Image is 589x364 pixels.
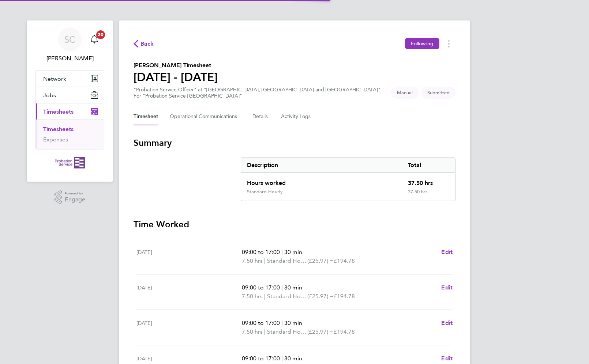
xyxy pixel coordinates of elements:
[405,38,439,49] button: Following
[242,284,280,291] span: 09:00 to 17:00
[241,173,402,189] div: Hours worked
[391,87,419,99] span: This timesheet was manually created.
[441,249,453,255] span: Edit
[55,157,85,168] img: probationservice-logo-retina.png
[35,28,104,63] a: SC[PERSON_NAME]
[87,28,102,51] a: 20
[281,108,312,125] button: Activity Logs
[284,284,302,291] span: 30 min
[402,173,455,189] div: 37.50 hrs
[441,355,453,362] span: Edit
[281,355,283,362] span: |
[43,92,56,99] span: Jobs
[242,328,263,335] span: 7.50 hrs
[134,61,218,70] h2: [PERSON_NAME] Timesheet
[334,328,355,335] span: £194.78
[334,257,355,264] span: £194.78
[35,157,104,168] a: Go to home page
[441,319,453,327] a: Edit
[284,249,302,255] span: 30 min
[96,30,105,39] span: 20
[36,120,104,149] div: Timesheets
[136,319,242,336] div: [DATE]
[35,54,104,63] span: Sharon Clarke
[267,327,307,336] span: Standard Hourly
[43,108,74,115] span: Timesheets
[264,328,266,335] span: |
[247,189,283,195] div: Standard Hourly
[411,40,434,47] span: Following
[65,197,85,203] span: Engage
[242,293,263,300] span: 7.50 hrs
[43,136,68,143] a: Expenses
[134,137,455,149] h3: Summary
[136,283,242,301] div: [DATE]
[307,293,334,300] span: (£25.97) =
[307,257,334,264] span: (£25.97) =
[441,354,453,363] a: Edit
[284,319,302,326] span: 30 min
[441,319,453,326] span: Edit
[402,158,455,172] div: Total
[281,284,283,291] span: |
[241,158,402,172] div: Description
[134,219,455,230] h3: Time Worked
[242,355,280,362] span: 09:00 to 17:00
[264,293,266,300] span: |
[252,108,269,125] button: Details
[264,257,266,264] span: |
[140,39,154,48] span: Back
[27,20,113,182] nav: Main navigation
[442,38,455,49] button: Timesheets Menu
[43,126,74,133] a: Timesheets
[267,292,307,301] span: Standard Hourly
[307,328,334,335] span: (£25.97) =
[441,248,453,257] a: Edit
[134,87,380,99] div: "Probation Service Officer" at "[GEOGRAPHIC_DATA], [GEOGRAPHIC_DATA] and [GEOGRAPHIC_DATA]"
[36,71,104,87] button: Network
[421,87,455,99] span: This timesheet is Submitted.
[64,35,75,44] span: SC
[242,319,280,326] span: 09:00 to 17:00
[284,355,302,362] span: 30 min
[334,293,355,300] span: £194.78
[281,249,283,255] span: |
[170,108,241,125] button: Operational Communications
[136,248,242,265] div: [DATE]
[134,70,218,84] h1: [DATE] - [DATE]
[441,284,453,291] span: Edit
[134,93,380,99] div: For "Probation Service [GEOGRAPHIC_DATA]"
[267,257,307,265] span: Standard Hourly
[43,75,66,82] span: Network
[242,249,280,255] span: 09:00 to 17:00
[242,257,263,264] span: 7.50 hrs
[36,87,104,103] button: Jobs
[241,158,455,201] div: Summary
[55,190,86,204] a: Powered byEngage
[36,103,104,120] button: Timesheets
[281,319,283,326] span: |
[65,190,85,197] span: Powered by
[441,283,453,292] a: Edit
[134,108,158,125] button: Timesheet
[402,189,455,201] div: 37.50 hrs
[134,39,154,48] button: Back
